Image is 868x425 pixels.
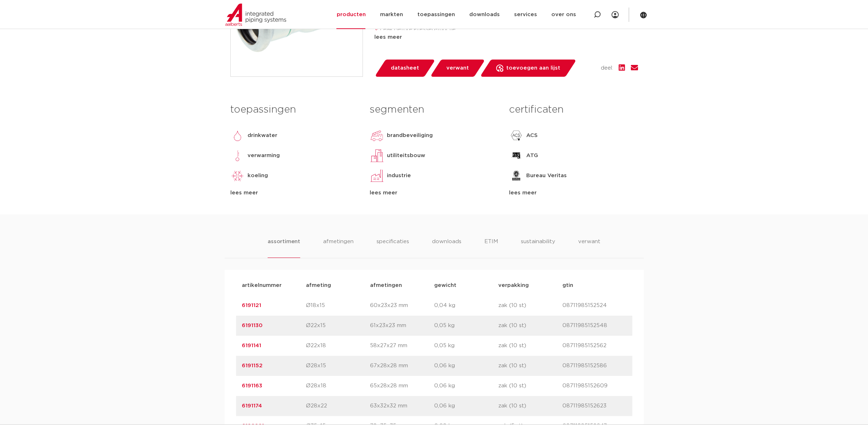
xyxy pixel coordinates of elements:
img: drinkwater [230,128,245,143]
a: verwant [430,60,485,77]
a: 6191163 [242,383,262,388]
p: 60x23x23 mm [370,301,434,310]
img: ACS [509,128,523,143]
p: utiliteitsbouw [387,151,425,160]
img: industrie [370,169,384,183]
p: zak (10 st) [498,382,562,390]
div: lees meer [374,33,638,42]
h3: certificaten [509,103,638,117]
li: assortiment [268,237,300,258]
li: afmetingen [323,237,354,258]
img: brandbeveiliging [370,128,384,143]
p: 67x28x28 mm [370,362,434,370]
p: 65x28x28 mm [370,382,434,390]
img: Bureau Veritas [509,169,523,183]
p: zak (10 st) [498,362,562,370]
p: gtin [562,281,627,290]
p: Ø18x15 [306,301,370,310]
p: Ø22x15 [306,321,370,330]
li: specificaties [377,237,409,258]
p: zak (10 st) [498,402,562,410]
p: 0,04 kg [434,301,498,310]
p: koeling [248,171,268,180]
li: ETIM [484,237,498,258]
p: afmetingen [370,281,434,290]
p: Ø22x18 [306,341,370,350]
div: lees meer [230,189,359,197]
span: toevoegen aan lijst [506,62,560,74]
span: datasheet [391,62,419,74]
p: 0,06 kg [434,382,498,390]
p: zak (10 st) [498,301,562,310]
img: verwarming [230,148,245,163]
p: ATG [526,151,538,160]
p: Ø28x18 [306,382,370,390]
li: sustainability [521,237,555,258]
p: 0,06 kg [434,402,498,410]
p: afmeting [306,281,370,290]
p: zak (10 st) [498,321,562,330]
p: 0,06 kg [434,362,498,370]
p: ACS [526,131,538,140]
p: 08711985152623 [562,402,627,410]
a: datasheet [374,60,435,77]
p: Ø28x22 [306,402,370,410]
h3: segmenten [370,103,498,117]
p: drinkwater [248,131,277,140]
p: gewicht [434,281,498,290]
div: lees meer [370,189,498,197]
a: 6191141 [242,343,261,348]
p: verpakking [498,281,562,290]
li: downloads [432,237,461,258]
h3: toepassingen [230,103,359,117]
p: 08711985152609 [562,382,627,390]
p: 0,05 kg [434,321,498,330]
img: ATG [509,148,523,163]
a: 6191152 [242,363,263,368]
p: 08711985152562 [562,341,627,350]
p: brandbeveiliging [387,131,433,140]
p: Ø28x15 [306,362,370,370]
p: Bureau Veritas [526,171,567,180]
div: lees meer [509,189,638,197]
p: zak (10 st) [498,341,562,350]
p: artikelnummer [242,281,306,290]
p: verwarming [248,151,280,160]
p: 58x27x27 mm [370,341,434,350]
p: industrie [387,171,411,180]
a: 6191130 [242,323,263,328]
p: 63x32x32 mm [370,402,434,410]
p: 08711985152524 [562,301,627,310]
a: 6191174 [242,403,262,409]
img: koeling [230,169,245,183]
li: Leak Before Pressed-functie [380,24,638,35]
span: deel: [601,64,613,72]
p: 61x23x23 mm [370,321,434,330]
p: 08711985152548 [562,321,627,330]
a: 6191121 [242,303,261,308]
li: verwant [578,237,600,258]
span: verwant [446,62,469,74]
img: utiliteitsbouw [370,148,384,163]
p: 08711985152586 [562,362,627,370]
p: 0,05 kg [434,341,498,350]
